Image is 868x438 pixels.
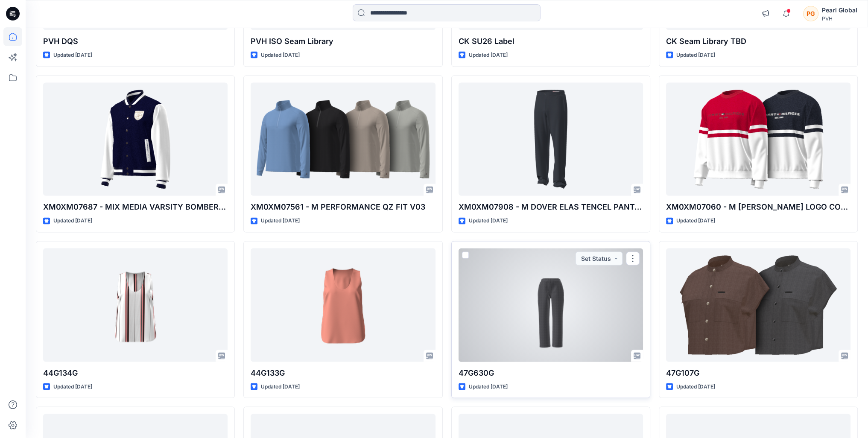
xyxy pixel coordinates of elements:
[469,216,508,225] p: Updated [DATE]
[251,83,435,196] a: XM0XM07561 - M PERFORMANCE QZ FIT V03
[43,201,228,213] p: XM0XM07687 - MIX MEDIA VARSITY BOMBER-FIT V01
[469,51,508,60] p: Updated [DATE]
[251,35,435,47] p: PVH ISO Seam Library
[822,5,857,15] div: Pearl Global
[459,248,643,362] a: 47G630G
[251,367,435,379] p: 44G133G
[666,83,850,196] a: XM0XM07060 - M TOMMY LOGO COLORBLOCK CREW-PROTO V01
[53,216,92,225] p: Updated [DATE]
[261,216,300,225] p: Updated [DATE]
[53,51,92,60] p: Updated [DATE]
[459,201,643,213] p: XM0XM07908 - M DOVER ELAS TENCEL PANT-PROTO V01
[261,51,300,60] p: Updated [DATE]
[469,383,508,391] p: Updated [DATE]
[43,35,228,47] p: PVH DQS
[459,35,643,47] p: CK SU26 Label
[822,15,857,22] div: PVH
[43,367,228,379] p: 44G134G
[666,367,850,379] p: 47G107G
[676,383,715,391] p: Updated [DATE]
[43,248,228,362] a: 44G134G
[676,51,715,60] p: Updated [DATE]
[261,383,300,391] p: Updated [DATE]
[803,6,818,21] div: PG
[676,216,715,225] p: Updated [DATE]
[666,248,850,362] a: 47G107G
[666,201,850,213] p: XM0XM07060 - M [PERSON_NAME] LOGO COLORBLOCK CREW-PROTO V01
[251,248,435,362] a: 44G133G
[459,83,643,196] a: XM0XM07908 - M DOVER ELAS TENCEL PANT-PROTO V01
[251,201,435,213] p: XM0XM07561 - M PERFORMANCE QZ FIT V03
[666,35,850,47] p: CK Seam Library TBD
[459,367,643,379] p: 47G630G
[43,83,228,196] a: XM0XM07687 - MIX MEDIA VARSITY BOMBER-FIT V01
[53,383,92,391] p: Updated [DATE]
